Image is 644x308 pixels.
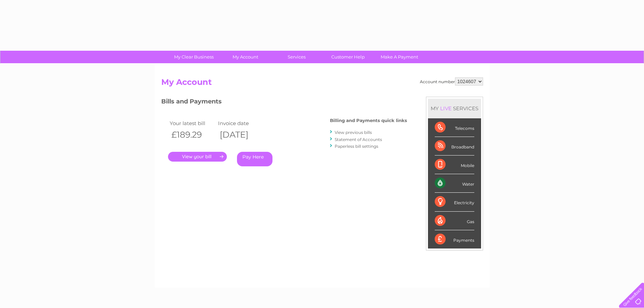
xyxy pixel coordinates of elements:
h2: My Account [161,77,483,90]
a: My Account [217,51,273,63]
th: [DATE] [216,128,265,142]
div: MY SERVICES [428,99,481,118]
a: Pay Here [237,152,272,166]
a: Services [269,51,325,63]
a: Customer Help [320,51,376,63]
h3: Bills and Payments [161,97,407,109]
td: Invoice date [216,119,265,128]
div: Payments [435,230,474,248]
th: £189.29 [168,128,217,142]
div: Water [435,174,474,193]
a: Paperless bill settings [335,144,378,149]
div: Mobile [435,156,474,174]
div: Broadband [435,137,474,156]
a: View previous bills [335,130,372,135]
a: My Clear Business [166,51,222,63]
div: LIVE [439,105,453,112]
div: Account number [420,77,483,86]
div: Electricity [435,193,474,211]
div: Telecoms [435,118,474,137]
a: Statement of Accounts [335,137,382,142]
a: . [168,152,227,162]
a: Make A Payment [372,51,427,63]
div: Gas [435,212,474,230]
h4: Billing and Payments quick links [330,118,407,123]
td: Your latest bill [168,119,217,128]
